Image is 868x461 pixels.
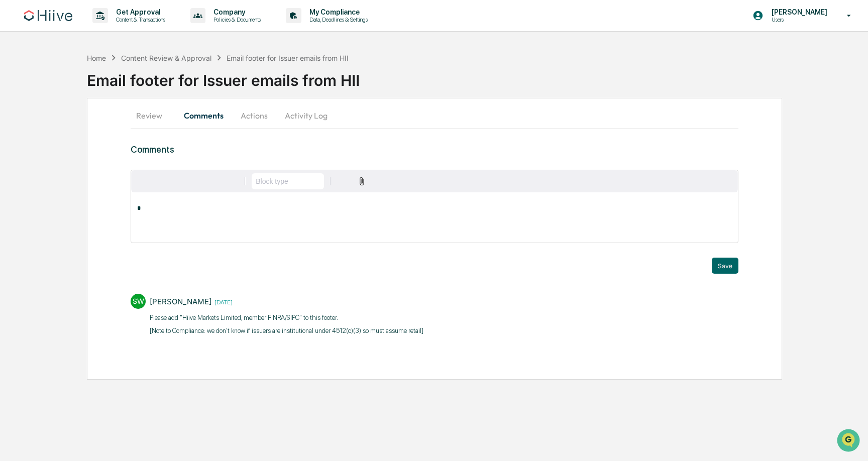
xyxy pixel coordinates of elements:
div: 🗄️ [73,128,81,136]
button: Actions [232,103,277,128]
div: Start new chat [34,77,165,87]
div: Email footer for Issuer emails from HII [87,63,868,89]
a: Powered byPylon [71,170,122,178]
div: We're available if you need us! [34,87,127,95]
button: Attach files [353,175,371,188]
a: 🔎Data Lookup [6,142,67,160]
p: How can we help? [10,21,183,37]
time: Tuesday, May 27, 2025 at 2:42:51 PM PDT [211,297,233,306]
img: 1746055101610-c473b297-6a78-478c-a979-82029cc54cd1 [10,77,28,95]
p: Policies & Documents [205,16,266,23]
span: Preclearance [20,127,65,137]
div: [PERSON_NAME] [150,297,211,306]
iframe: Open customer support [836,428,863,455]
img: logo [24,10,72,21]
p: Data, Deadlines & Settings [301,16,373,23]
p: Users [764,16,832,23]
div: Email footer for Issuer emails from HII [227,54,349,62]
span: Data Lookup [20,146,63,156]
p: Get Approval [108,8,170,16]
p: My Compliance [301,8,373,16]
button: Comments [176,103,232,128]
button: Italic [152,173,168,189]
div: secondary tabs example [131,103,738,128]
p: Content & Transactions [108,16,170,23]
div: 🔎 [10,147,18,155]
div: SW [131,294,146,309]
button: Block type [252,173,324,189]
button: Save [712,258,738,274]
div: Home [87,54,106,62]
a: 🗄️Attestations [69,123,129,141]
button: Underline [168,173,184,189]
div: 🖐️ [10,128,18,136]
button: Bold [136,173,152,189]
p: Company [205,8,266,16]
span: Pylon [100,170,122,178]
p: Please add "Hiive Markets Limited, member FINRA/SIPC" to this footer. [150,313,423,323]
h3: Comments [131,144,738,155]
p: [Note to Compliance: we don't know if issuers are institutional under 4512(c)(3)​ so must assume ... [150,326,423,336]
button: Activity Log [277,103,336,128]
p: [PERSON_NAME] [764,8,832,16]
button: Start new chat [171,80,183,92]
a: 🖐️Preclearance [6,123,69,141]
div: Content Review & Approval [121,54,211,62]
span: Attestations [83,127,125,137]
button: Review [131,103,176,128]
